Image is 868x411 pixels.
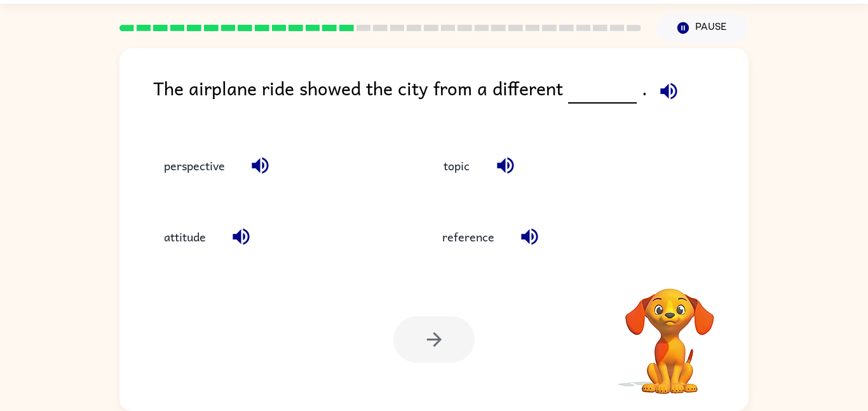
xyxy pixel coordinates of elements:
[151,220,219,254] button: attitude
[430,148,483,182] button: topic
[430,220,507,254] button: reference
[606,269,733,396] video: Your browser must support playing .mp4 files to use Literably. Please try using another browser.
[151,148,238,182] button: perspective
[656,13,749,43] button: Pause
[153,74,749,123] div: The airplane ride showed the city from a different .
